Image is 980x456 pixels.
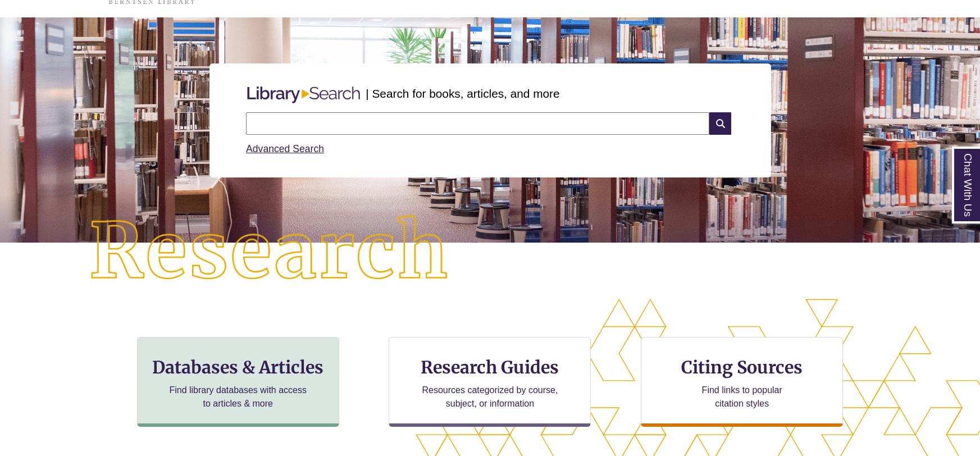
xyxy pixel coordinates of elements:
h3: Databases & Articles [147,357,330,378]
a: Research Guides Resources categorized by course, subject, or information [389,337,591,427]
p: | Search for books, articles, and more [366,85,559,102]
h3: Citing Sources [673,357,810,378]
img: Libary Search [241,82,366,108]
i: Search [709,112,731,135]
img: Research [49,175,490,329]
a: Advanced Search [246,143,324,154]
a: Citing Sources Find links to popular citation styles [641,337,843,427]
p: Find links to popular citation styles [687,384,797,411]
a: Databases & Articles Find library databases with access to articles & more [137,337,339,427]
p: Resources categorized by course, subject, or information [417,384,563,411]
h3: Research Guides [398,357,581,378]
p: Find library databases with access to articles & more [165,384,311,411]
